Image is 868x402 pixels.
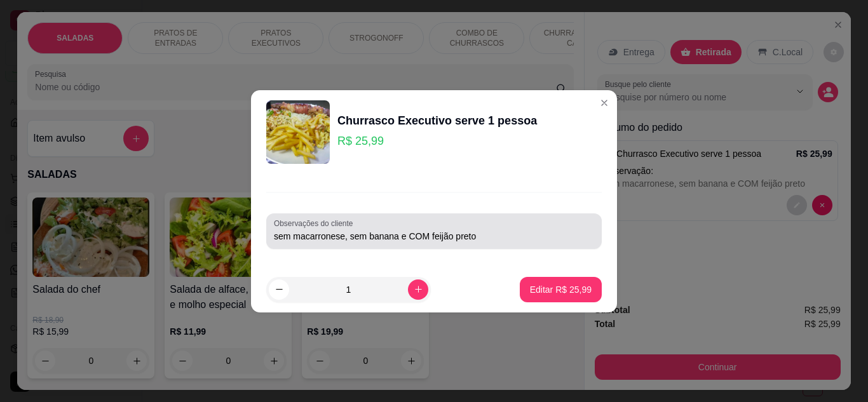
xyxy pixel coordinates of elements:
[274,218,357,229] label: Observações do cliente
[520,277,602,302] button: Editar R$ 25,99
[594,93,614,113] button: Close
[337,112,537,130] div: Churrasco Executivo serve 1 pessoa
[274,230,594,243] input: Observações do cliente
[266,100,330,164] img: product-image
[408,279,428,300] button: increase-product-quantity
[269,279,289,300] button: decrease-product-quantity
[530,283,592,296] p: Editar R$ 25,99
[337,132,537,150] p: R$ 25,99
